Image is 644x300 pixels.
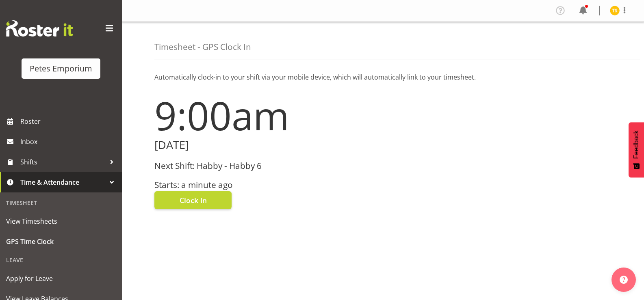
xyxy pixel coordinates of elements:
span: Shifts [20,156,106,168]
div: Timesheet [2,194,120,211]
a: Apply for Leave [2,268,120,289]
p: Automatically clock-in to your shift via your mobile device, which will automatically link to you... [154,72,611,82]
h3: Starts: a minute ago [154,180,378,190]
h3: Next Shift: Habby - Habby 6 [154,161,378,171]
span: Clock In [180,195,207,205]
img: help-xxl-2.png [620,276,628,284]
span: Feedback [633,130,640,159]
img: Rosterit website logo [6,20,73,37]
span: GPS Time Clock [6,235,116,248]
button: Clock In [154,191,232,209]
span: View Timesheets [6,215,116,227]
a: View Timesheets [2,211,120,231]
span: Roster [20,115,118,127]
div: Petes Emporium [30,63,92,75]
a: GPS Time Clock [2,231,120,252]
h1: 9:00am [154,93,378,137]
h2: [DATE] [154,139,378,151]
button: Feedback - Show survey [629,122,644,177]
span: Time & Attendance [20,176,106,188]
span: Inbox [20,136,118,148]
div: Leave [2,252,120,268]
img: tamara-straker11292.jpg [610,6,620,15]
span: Apply for Leave [6,272,116,285]
h4: Timesheet - GPS Clock In [154,42,251,52]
